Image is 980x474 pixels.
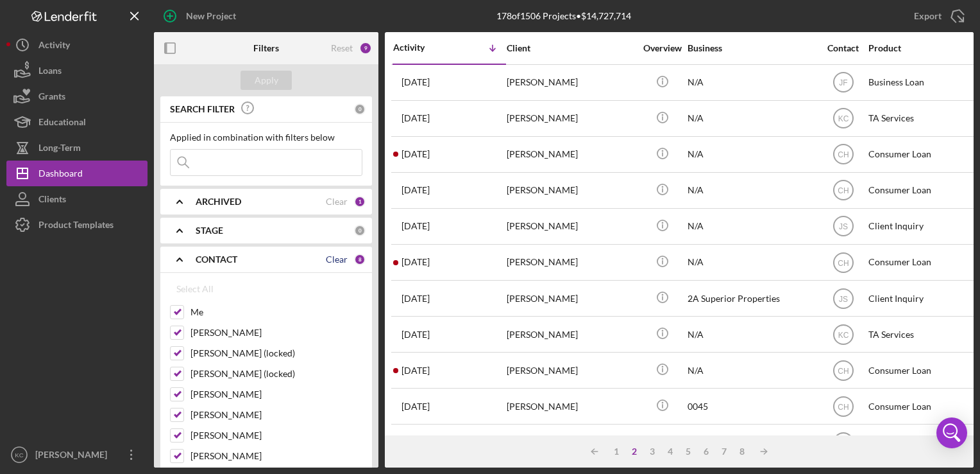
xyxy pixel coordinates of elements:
text: CH [838,150,849,159]
div: 2 [625,446,643,457]
b: SEARCH FILTER [170,104,235,114]
div: Dashboard [38,161,83,189]
div: Applied in combination with filters below [170,132,362,143]
time: 2025-08-22 15:22 [401,77,430,87]
text: KC [15,452,23,459]
button: Long-Term [6,135,148,161]
div: Reset [331,43,353,53]
div: Grants [38,83,65,112]
label: [PERSON_NAME] [190,326,362,339]
div: N/A [688,245,816,279]
div: Clients [38,186,66,215]
button: Grants [6,83,148,109]
time: 2025-08-19 19:44 [401,329,430,340]
div: N/A [688,101,816,136]
div: Educational [38,109,86,138]
button: Apply [241,71,292,90]
div: N/A [688,317,816,351]
div: [PERSON_NAME] [32,442,115,471]
div: 1 [607,446,625,457]
div: Clear [326,197,348,207]
label: [PERSON_NAME] [190,450,362,462]
text: JS [838,222,847,231]
time: 2025-08-20 05:13 [401,185,430,195]
div: [PERSON_NAME] [507,281,635,315]
button: Loans [6,58,148,83]
div: [PERSON_NAME] [507,137,635,171]
button: Dashboard [6,161,148,186]
div: N/A [688,425,816,459]
div: 8 [733,446,751,457]
label: [PERSON_NAME] (locked) [190,367,362,380]
button: Select All [170,276,220,302]
div: 9 [359,42,372,55]
div: Clear [326,254,348,265]
div: N/A [688,353,816,387]
div: 8 [354,254,366,265]
div: Export [914,3,942,29]
b: Filters [253,43,279,53]
div: [PERSON_NAME] [507,245,635,279]
b: CONTACT [196,254,237,265]
div: 1 [354,196,366,207]
text: KC [838,330,849,339]
button: Product Templates [6,212,148,238]
div: Activity [393,42,450,53]
div: [PERSON_NAME] [507,173,635,207]
div: 0 [354,103,366,115]
div: [PERSON_NAME] [507,317,635,351]
time: 2025-08-19 21:54 [401,257,430,267]
div: [PERSON_NAME] [507,389,635,423]
b: STAGE [196,225,223,236]
button: Educational [6,109,148,135]
div: Client [507,43,635,53]
div: Product Templates [38,212,114,241]
div: [PERSON_NAME] [507,101,635,136]
div: Business [688,43,816,53]
div: [PERSON_NAME] [507,209,635,243]
div: [PERSON_NAME] [507,425,635,459]
b: ARCHIVED [196,197,241,207]
div: 0 [354,225,366,236]
div: N/A [688,209,816,243]
div: N/A [688,66,816,100]
div: N/A [688,173,816,207]
div: 7 [715,446,733,457]
time: 2025-08-19 19:31 [401,365,430,376]
div: Loans [38,58,62,87]
time: 2025-08-20 03:10 [401,221,430,231]
div: Overview [638,43,686,53]
div: Contact [819,43,867,53]
label: Me [190,306,362,319]
button: KC[PERSON_NAME] [6,442,148,468]
div: N/A [688,137,816,171]
div: Open Intercom Messenger [936,417,967,448]
div: Apply [255,71,278,90]
text: CH [838,186,849,195]
label: [PERSON_NAME] [190,408,362,421]
text: KC [838,114,849,123]
button: Activity [6,32,148,58]
div: [PERSON_NAME] [507,66,635,100]
div: [PERSON_NAME] [507,353,635,387]
label: [PERSON_NAME] (locked) [190,347,362,360]
div: New Project [186,3,236,29]
button: New Project [154,3,249,29]
text: JF [839,78,847,87]
div: Activity [38,32,70,61]
div: 6 [697,446,715,457]
time: 2025-08-19 19:02 [401,401,430,412]
text: JS [838,294,847,303]
button: Clients [6,186,148,212]
div: Long-Term [38,135,81,164]
text: CH [838,402,849,411]
button: Export [901,3,974,29]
